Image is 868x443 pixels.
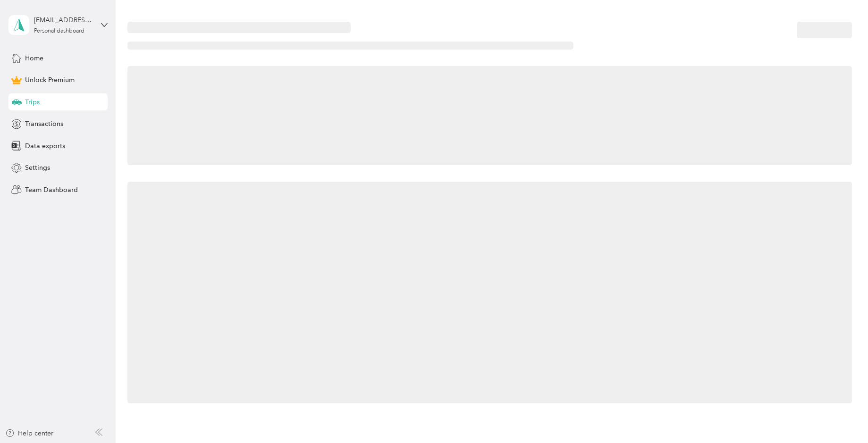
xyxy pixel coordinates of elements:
[25,163,50,173] span: Settings
[25,119,63,129] span: Transactions
[34,28,84,34] div: Personal dashboard
[25,53,43,63] span: Home
[25,75,75,85] span: Unlock Premium
[34,15,93,25] div: [EMAIL_ADDRESS][DOMAIN_NAME]
[25,141,65,151] span: Data exports
[815,390,868,443] iframe: Everlance-gr Chat Button Frame
[25,97,40,107] span: Trips
[5,428,53,438] button: Help center
[25,185,78,195] span: Team Dashboard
